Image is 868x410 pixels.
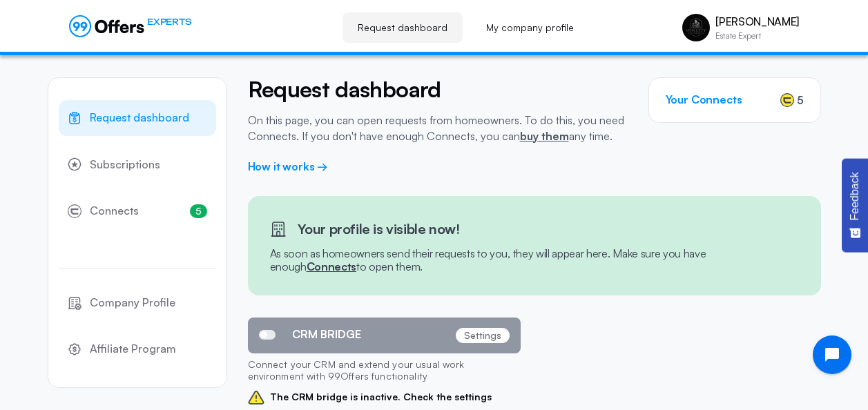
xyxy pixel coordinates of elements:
span: The CRM bridge is inactive. Check the settings [248,389,521,406]
p: Connect your CRM and extend your usual work environment with 99Offers functionality [248,353,521,389]
a: My company profile [471,12,589,43]
a: EXPERTS [69,15,191,37]
span: CRM BRIDGE [292,328,361,341]
a: Connects [307,260,356,273]
a: Affiliate Program [59,331,216,367]
button: Feedback - Show survey [842,158,868,252]
a: buy them [520,129,569,143]
a: Request dashboard [59,100,216,136]
h2: Your profile is visible now! [287,218,460,240]
p: Estate Expert [715,32,799,40]
a: Request dashboard [343,12,463,43]
p: Settings [456,328,510,343]
span: Company Profile [90,294,175,312]
span: Subscriptions [90,156,160,174]
span: 5 [190,204,207,218]
a: Company Profile [59,285,216,321]
a: How it works → [248,159,329,173]
img: Michael Rosario [682,14,710,41]
span: Affiliate Program [90,340,176,358]
span: 5 [797,92,804,108]
span: EXPERTS [147,15,191,28]
h3: Your Connects [666,93,742,106]
span: Connects [90,202,139,220]
h2: Request dashboard [248,77,628,101]
p: On this page, you can open requests from homeowners. To do this, you need Connects. If you don't ... [248,113,628,144]
span: Feedback [849,172,861,220]
span: Request dashboard [90,109,189,127]
a: Connects5 [59,193,216,229]
p: [PERSON_NAME] [715,15,799,28]
a: Subscriptions [59,147,216,183]
h3: As soon as homeowners send their requests to you, they will appear here. Make sure you have enoug... [270,247,799,273]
